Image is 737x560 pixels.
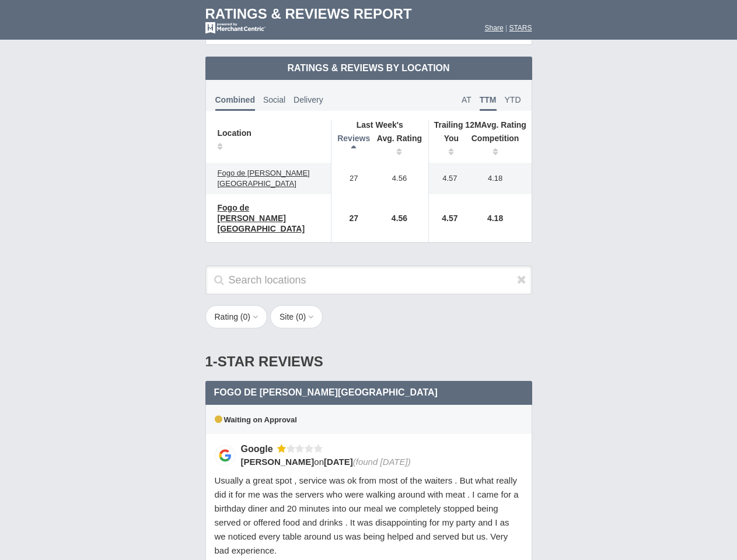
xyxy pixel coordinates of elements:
[212,201,325,236] a: Fogo de [PERSON_NAME][GEOGRAPHIC_DATA]
[465,194,532,242] td: 4.18
[371,163,429,194] td: 4.56
[505,95,521,104] span: YTD
[205,305,268,328] button: Rating (0)
[215,475,519,555] span: Usually a great spot , service was ok from most of the waiters . But what really did it for me wa...
[331,194,371,242] td: 27
[465,163,532,194] td: 4.18
[429,120,532,130] th: Avg. Rating
[294,95,323,104] span: Delivery
[270,305,323,328] button: Site (0)
[263,95,285,104] span: Social
[205,57,532,80] td: Ratings & Reviews by Location
[429,194,465,242] td: 4.57
[434,120,481,129] span: Trailing 12M
[241,456,515,468] div: on
[480,95,497,111] span: TTM
[324,457,353,467] span: [DATE]
[241,457,315,467] span: [PERSON_NAME]
[353,457,411,467] span: (found [DATE])
[215,445,235,466] img: Google
[429,130,465,163] th: You: activate to sort column ascending
[218,203,305,233] span: Fogo de [PERSON_NAME][GEOGRAPHIC_DATA]
[331,120,428,130] th: Last Week's
[331,163,371,194] td: 27
[465,130,532,163] th: Competition : activate to sort column ascending
[214,387,438,397] span: Fogo de [PERSON_NAME][GEOGRAPHIC_DATA]
[505,24,507,32] span: |
[299,312,303,321] span: 0
[218,169,310,188] span: Fogo de [PERSON_NAME][GEOGRAPHIC_DATA]
[205,342,532,381] div: 1-Star Reviews
[429,163,465,194] td: 4.57
[243,312,248,321] span: 0
[371,194,429,242] td: 4.56
[206,120,331,163] th: Location: activate to sort column ascending
[371,130,429,163] th: Avg. Rating: activate to sort column ascending
[331,130,371,163] th: Reviews: activate to sort column descending
[215,95,255,111] span: Combined
[241,443,277,455] div: Google
[215,415,297,424] span: Waiting on Approval
[462,95,471,104] span: AT
[485,24,504,32] a: Share
[212,166,325,191] a: Fogo de [PERSON_NAME][GEOGRAPHIC_DATA]
[509,24,532,32] a: STARS
[205,22,266,34] img: mc-powered-by-logo-white-103.png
